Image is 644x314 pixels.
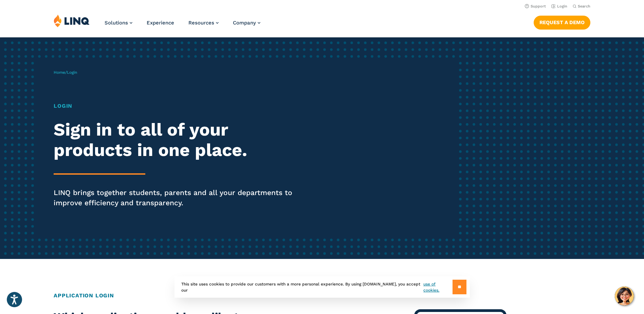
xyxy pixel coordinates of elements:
[615,286,634,306] button: Hello, have a question? Let’s chat.
[54,120,302,160] h2: Sign in to all of your products in one place.
[534,14,590,29] nav: Button Navigation
[233,20,260,26] a: Company
[233,20,256,26] span: Company
[551,4,567,8] a: Login
[67,70,77,75] span: Login
[105,20,132,26] a: Solutions
[188,20,214,26] span: Resources
[188,20,219,26] a: Resources
[573,4,590,9] button: Open Search Bar
[423,281,452,293] a: use of cookies.
[105,14,260,37] nav: Primary Navigation
[105,20,128,26] span: Solutions
[534,16,590,29] a: Request a Demo
[54,70,77,75] span: /
[54,188,302,208] p: LINQ brings together students, parents and all your departments to improve efficiency and transpa...
[54,14,90,27] img: LINQ | K‑12 Software
[54,70,65,75] a: Home
[174,276,470,298] div: This site uses cookies to provide our customers with a more personal experience. By using [DOMAIN...
[54,102,302,110] h1: Login
[147,20,174,26] a: Experience
[525,4,546,8] a: Support
[578,4,590,8] span: Search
